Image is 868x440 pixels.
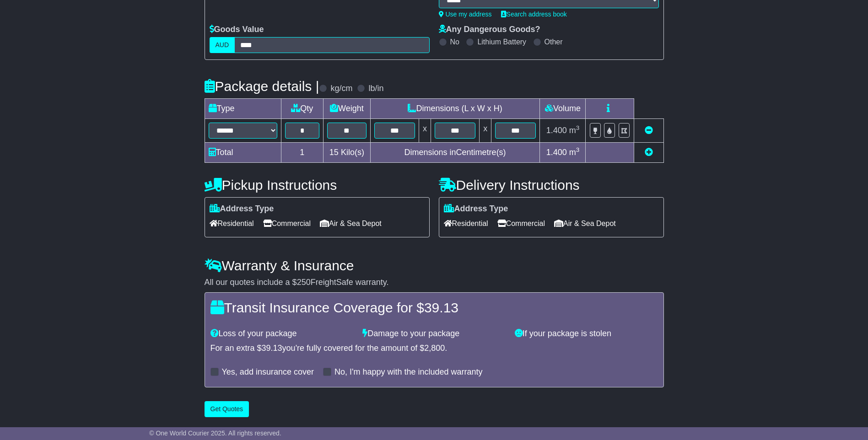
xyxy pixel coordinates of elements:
[206,329,358,339] div: Loss of your package
[424,300,458,315] span: 39.13
[329,148,339,157] span: 15
[450,38,459,46] label: No
[320,216,382,231] span: Air & Sea Depot
[370,143,540,163] td: Dimensions in Centimetre(s)
[569,148,580,157] span: m
[210,216,254,231] span: Residential
[297,278,311,287] span: 250
[330,84,352,94] label: kg/cm
[334,367,483,377] label: No, I'm happy with the included warranty
[205,143,281,163] td: Total
[545,38,563,46] label: Other
[210,343,658,354] div: For an extra $ you're fully covered for the amount of $ .
[210,37,235,53] label: AUD
[439,25,540,35] label: Any Dangerous Goods?
[323,143,371,163] td: Kilo(s)
[554,216,616,231] span: Air & Sea Depot
[263,216,311,231] span: Commercial
[370,99,540,119] td: Dimensions (L x W x H)
[149,429,281,437] span: © One World Courier 2025. All rights reserved.
[210,25,264,35] label: Goods Value
[576,124,580,131] sup: 3
[262,343,282,353] span: 39.13
[645,148,653,157] a: Add new item
[419,119,431,143] td: x
[501,11,567,18] a: Search address book
[497,216,545,231] span: Commercial
[210,300,658,315] h4: Transit Insurance Coverage for $
[222,367,314,377] label: Yes, add insurance cover
[281,143,323,163] td: 1
[210,204,274,214] label: Address Type
[477,38,526,46] label: Lithium Battery
[205,79,319,94] h4: Package details |
[546,126,567,135] span: 1.400
[424,343,445,353] span: 2,800
[358,329,510,339] div: Damage to your package
[510,329,663,339] div: If your package is stolen
[323,99,371,119] td: Weight
[205,177,430,193] h4: Pickup Instructions
[540,99,586,119] td: Volume
[444,216,488,231] span: Residential
[368,84,383,94] label: lb/in
[439,11,492,18] a: Use my address
[205,258,664,273] h4: Warranty & Insurance
[444,204,508,214] label: Address Type
[205,278,664,288] div: All our quotes include a $ FreightSafe warranty.
[205,401,249,417] button: Get Quotes
[645,126,653,135] a: Remove this item
[281,99,323,119] td: Qty
[569,126,580,135] span: m
[439,177,664,193] h4: Delivery Instructions
[480,119,491,143] td: x
[546,148,567,157] span: 1.400
[205,99,281,119] td: Type
[576,146,580,153] sup: 3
